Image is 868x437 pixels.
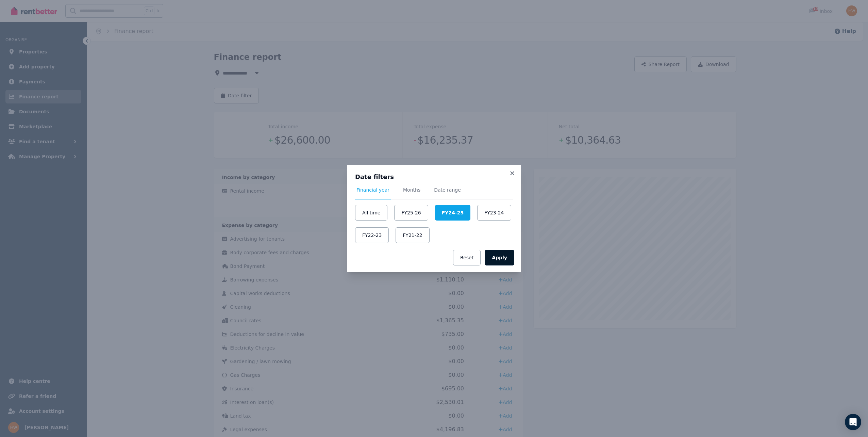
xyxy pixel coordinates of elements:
button: FY24-25 [435,205,470,221]
button: FY21-22 [396,227,429,243]
button: All time [355,205,387,221]
nav: Tabs [355,187,513,199]
span: Financial year [356,187,389,193]
button: FY22-23 [355,227,389,243]
span: Months [403,187,420,193]
button: FY23-24 [477,205,511,221]
span: Date range [434,187,461,193]
button: Apply [485,250,514,265]
button: Reset [453,250,481,265]
h3: Date filters [355,173,513,181]
button: FY25-26 [394,205,428,221]
div: Open Intercom Messenger [845,414,861,430]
